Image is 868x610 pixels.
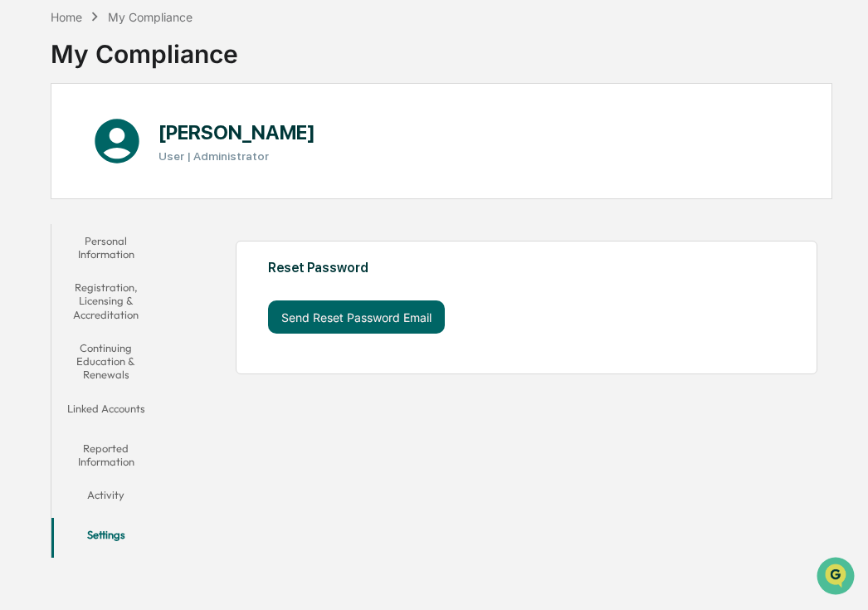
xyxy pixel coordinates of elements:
button: Activity [51,478,160,518]
div: secondary tabs example [51,224,160,559]
span: Preclearance [33,209,107,226]
p: How can we help? [17,35,302,61]
button: Reported Information [51,432,160,479]
span: Pylon [165,281,201,294]
div: Start new chat [56,127,272,144]
button: Linked Accounts [51,392,160,432]
span: Attestations [137,209,206,226]
a: 🖐️Preclearance [10,203,114,232]
h3: User | Administrator [158,149,315,163]
div: 🗄️ [120,211,134,224]
div: My Compliance [51,26,238,69]
a: 🗄️Attestations [114,203,212,232]
a: 🔎Data Lookup [10,234,111,264]
button: Continuing Education & Renewals [51,331,160,392]
a: Powered byPylon [117,281,201,294]
button: Personal Information [51,224,160,271]
div: My Compliance [108,10,193,24]
iframe: Open customer support [815,555,860,600]
button: Registration, Licensing & Accreditation [51,271,160,331]
div: Home [51,10,82,24]
div: Reset Password [268,260,681,276]
button: Settings [51,518,160,558]
h1: [PERSON_NAME] [158,120,315,144]
button: Send Reset Password Email [268,300,445,334]
div: 🖐️ [17,211,30,224]
div: 🔎 [17,242,30,256]
span: Data Lookup [33,241,105,257]
button: Start new chat [282,132,302,152]
div: We're available if you need us! [56,144,210,157]
img: 1746055101610-c473b297-6a78-478c-a979-82029cc54cd1 [17,127,46,157]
